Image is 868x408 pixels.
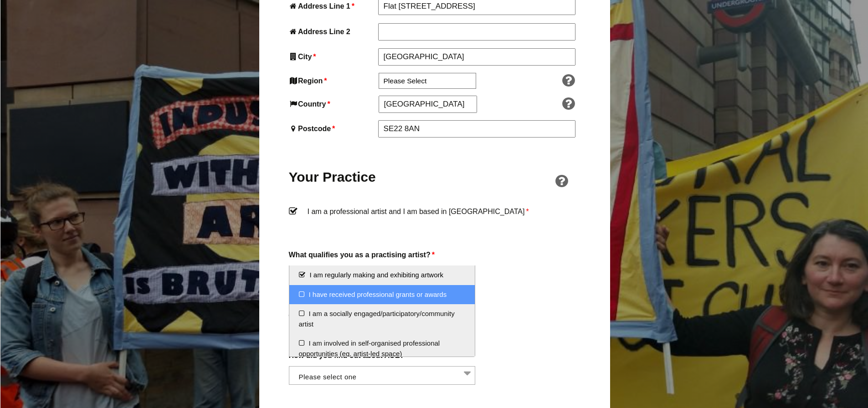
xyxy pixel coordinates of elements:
[289,25,376,38] label: Address Line 2
[289,249,580,261] label: What qualifies you as a practising artist?
[289,51,376,63] label: City
[289,75,377,87] label: Region
[289,205,580,233] label: I am a professional artist and I am based in [GEOGRAPHIC_DATA]
[289,285,475,305] li: I have received professional grants or awards
[289,122,376,135] label: Postcode
[289,168,376,186] h2: Your Practice
[289,265,475,285] li: I am regularly making and exhibiting artwork
[289,334,475,363] li: I am involved in self-organised professional opportunities (eg. artist-led space)
[289,304,475,334] li: I am a socially engaged/participatory/community artist
[289,98,377,110] label: Country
